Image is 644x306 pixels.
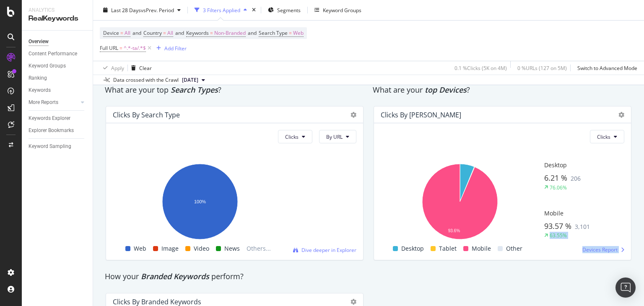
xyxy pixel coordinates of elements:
div: Overview [29,37,49,46]
a: Keywords [29,86,87,95]
button: Add Filter [153,43,187,53]
span: = [120,29,123,36]
span: News [224,244,240,254]
a: Explorer Bookmarks [29,126,87,135]
span: Full URL [100,44,118,52]
span: Video [194,244,209,254]
span: vs Prev. Period [141,6,174,13]
span: ^.*-ta/.*$ [124,42,146,54]
span: By URL [326,133,343,140]
div: How your perform? [105,271,364,282]
div: Clicks by [PERSON_NAME] [381,111,461,119]
span: Segments [277,6,301,13]
span: Dive deeper in Explorer [301,246,356,254]
button: Keyword Groups [311,3,365,17]
span: Mobile [472,244,491,254]
div: Open Intercom Messenger [615,277,636,298]
svg: A chart. [113,160,287,244]
div: times [250,6,257,14]
div: 3 Filters Applied [203,6,240,13]
button: By URL [319,130,356,143]
a: Ranking [29,74,87,83]
span: = [210,29,213,36]
div: What are your ? [373,85,632,96]
div: Keyword Groups [29,62,66,70]
button: 3 Filters Applied [191,3,250,17]
span: top Devices [425,85,467,95]
span: 93.57 % [544,221,571,231]
a: Keyword Sampling [29,142,87,151]
button: Switch to Advanced Mode [574,61,637,75]
span: Others... [243,244,274,254]
span: Keywords [186,29,209,36]
a: Content Performance [29,49,87,58]
div: Analytics [29,7,86,14]
button: Segments [265,3,304,17]
button: [DATE] [179,75,208,85]
text: 93.6% [448,228,460,233]
span: Devices Report [582,246,618,253]
span: All [125,27,130,39]
span: Web [293,27,304,39]
div: Data crossed with the Crawl [113,76,179,84]
a: More Reports [29,98,78,107]
span: 6.21 % [544,173,567,183]
div: Clicks By Search Type [113,111,180,119]
div: 63.55% [550,232,567,239]
span: 206 [571,174,581,182]
div: Clicks By Branded Keywords [113,298,201,306]
div: Keywords [29,86,51,95]
span: Mobile [544,209,563,217]
span: and [248,29,257,36]
div: 0.1 % Clicks ( 5K on 4M ) [454,64,507,71]
div: Keyword Groups [323,6,361,13]
div: Content Performance [29,49,77,58]
button: Clicks [590,130,624,143]
span: Clicks [597,133,610,140]
span: = [289,29,292,36]
button: Clear [128,61,152,75]
a: Dive deeper in Explorer [293,246,356,254]
span: and [132,29,141,36]
div: Keywords Explorer [29,114,70,123]
span: Web [134,244,146,254]
a: Overview [29,37,87,46]
span: Desktop [401,244,424,254]
span: 3,101 [575,223,590,231]
div: Clear [139,64,152,71]
div: RealKeywords [29,14,86,23]
div: Add Filter [164,44,187,52]
button: Last 28 DaysvsPrev. Period [100,3,184,17]
a: Keywords Explorer [29,114,87,123]
span: Search Type [259,29,288,36]
button: Apply [100,61,124,75]
span: Non-Branded [214,27,246,39]
svg: A chart. [381,160,539,244]
div: 0 % URLs ( 127 on 5M ) [517,64,567,71]
a: Devices Report [582,246,624,253]
div: Apply [111,64,124,71]
span: Device [103,29,119,36]
span: Clicks [285,133,299,140]
span: Last 28 Days [111,6,141,13]
div: What are your top ? [105,85,364,96]
a: Keyword Groups [29,62,87,70]
span: and [175,29,184,36]
div: Keyword Sampling [29,142,71,151]
span: Search Types [171,85,218,95]
span: Image [161,244,179,254]
button: Clicks [278,130,312,143]
span: All [167,27,173,39]
div: Switch to Advanced Mode [577,64,637,71]
span: Other [506,244,522,254]
span: = [163,29,166,36]
span: 2025 Sep. 1st [182,76,198,84]
span: = [119,44,122,52]
div: More Reports [29,98,58,107]
div: 76.06% [550,184,567,191]
span: Tablet [439,244,457,254]
text: 100% [194,199,206,204]
div: Ranking [29,74,47,83]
